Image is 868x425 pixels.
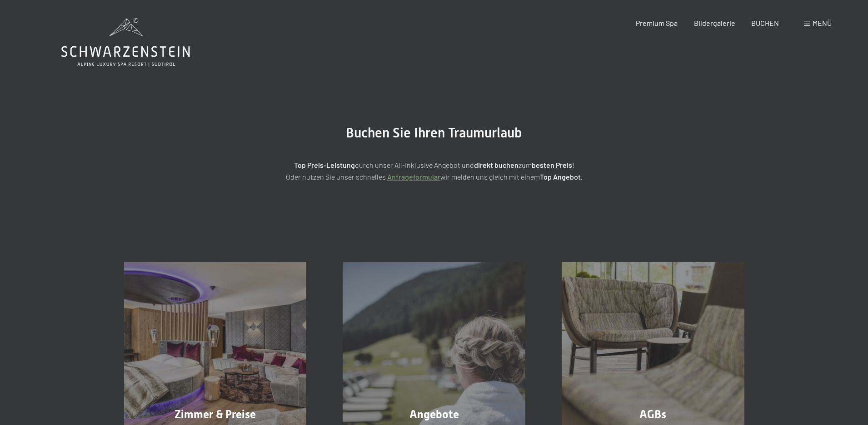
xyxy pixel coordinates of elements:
span: Angebote [409,408,459,421]
a: Bildergalerie [694,19,735,27]
a: Anfrageformular [387,172,440,181]
strong: Top Preis-Leistung [294,161,355,169]
span: AGBs [639,408,666,421]
a: BUCHEN [751,19,779,27]
span: Zimmer & Preise [175,408,256,421]
a: Premium Spa [636,19,678,27]
span: Menü [813,19,832,27]
strong: direkt buchen [474,161,519,169]
p: durch unser All-inklusive Angebot und zum ! Oder nutzen Sie unser schnelles wir melden uns gleich... [207,159,661,182]
strong: Top Angebot. [540,172,583,181]
span: Buchen Sie Ihren Traumurlaub [346,125,522,141]
strong: besten Preis [532,161,572,169]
